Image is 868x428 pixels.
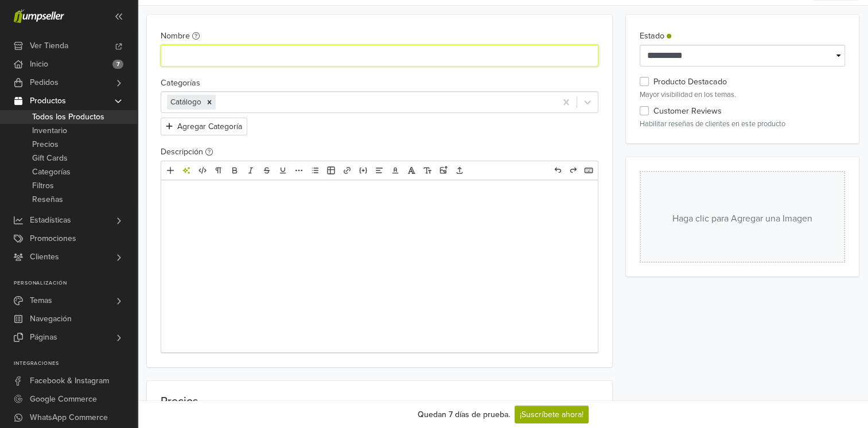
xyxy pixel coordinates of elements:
[203,95,216,110] div: Remove [object Object]
[640,171,845,263] button: Haga clic para Agregar una Imagen
[30,211,71,229] span: Estadísticas
[550,163,565,178] a: Deshacer
[32,110,104,124] span: Todos los Productos
[30,37,68,55] span: Ver Tienda
[30,55,48,73] span: Inicio
[161,118,247,135] button: Agregar Categoría
[372,163,387,178] a: Alineación
[170,98,201,107] span: Catálogo
[388,163,403,178] a: Color del texto
[30,92,66,110] span: Productos
[32,151,68,165] span: Gift Cards
[32,138,59,151] span: Precios
[30,73,59,92] span: Pedidos
[32,179,54,193] span: Filtros
[404,163,419,178] a: Fuente
[30,291,52,310] span: Temas
[161,395,598,408] p: Precios
[308,163,322,178] a: Lista
[14,360,137,367] p: Integraciones
[30,310,72,328] span: Navegación
[420,163,435,178] a: Tamaño de fuente
[340,163,355,178] a: Enlace
[227,163,242,178] a: Negrita
[161,77,200,90] label: Categorías
[30,248,59,266] span: Clientes
[161,30,200,42] label: Nombre
[640,90,845,100] p: Mayor visibilidad en los temas.
[195,163,210,178] a: HTML
[566,163,581,178] a: Rehacer
[14,280,137,287] p: Personalización
[30,390,97,408] span: Google Commerce
[32,165,71,179] span: Categorías
[243,163,258,178] a: Cursiva
[32,193,63,207] span: Reseñas
[163,163,178,178] a: Añadir
[640,30,671,42] label: Estado
[418,408,510,421] div: Quedan 7 días de prueba.
[515,406,589,423] a: ¡Suscríbete ahora!
[161,146,213,158] label: Descripción
[640,119,845,130] p: Habilitar reseñas de clientes en este producto
[259,163,274,178] a: Eliminado
[30,229,76,248] span: Promociones
[179,163,194,178] a: Herramientas de IA
[436,163,451,178] a: Subir imágenes
[32,124,67,138] span: Inventario
[291,163,306,178] a: Más formato
[112,60,123,69] span: 7
[30,408,108,427] span: WhatsApp Commerce
[452,163,467,178] a: Subir archivos
[581,163,596,178] a: Atajos
[324,163,338,178] a: Tabla
[275,163,290,178] a: Subrayado
[356,163,371,178] a: Incrustar
[653,76,727,88] label: Producto Destacado
[30,328,57,347] span: Páginas
[653,105,722,118] label: Customer Reviews
[211,163,226,178] a: Formato
[30,372,109,390] span: Facebook & Instagram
